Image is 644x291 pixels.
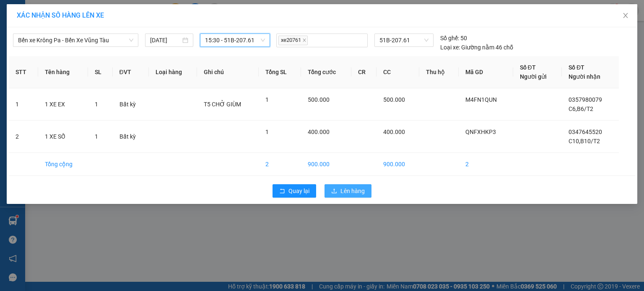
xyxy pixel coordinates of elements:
h2: QUDUB9NL [4,26,47,39]
td: 900.000 [301,153,351,176]
span: Quay lại [288,186,309,196]
th: Loại hàng [149,56,197,88]
th: Tổng cước [301,56,351,88]
span: 1 TX [75,58,100,72]
span: Bến xe Krông Pa - Bến Xe Vũng Tàu [18,34,133,46]
span: upload [331,188,337,195]
td: 2 [9,121,38,153]
th: SL [88,56,112,88]
span: C6,B6/T2 [569,106,593,112]
div: 50 [440,33,467,43]
th: Tổng SL [259,56,301,88]
span: C10,B10/T2 [569,138,600,144]
span: T5 CHỞ GIÙM [204,101,241,108]
th: ĐVT [113,56,149,88]
th: Ghi chú [197,56,259,88]
td: Bất kỳ [113,88,149,121]
span: 1 [265,129,269,135]
span: M4FN1QUN [465,96,497,103]
span: Gửi: [75,32,91,42]
td: Tổng cộng [38,153,88,176]
span: 0357980079 [569,96,602,103]
span: XÁC NHẬN SỐ HÀNG LÊN XE [17,11,104,19]
th: CR [351,56,377,88]
div: Giường nằm 46 chỗ [440,43,513,52]
span: 15:30 - 51B-207.61 [205,34,265,46]
td: 1 XE EX [38,88,88,121]
span: Người nhận [569,73,600,80]
span: Krông Pa [75,46,111,56]
span: 500.000 [383,96,405,103]
span: rollback [279,188,285,195]
span: 1 [95,133,98,140]
th: STT [9,56,38,88]
span: xe20761 [278,36,308,45]
input: 12/08/2025 [150,36,181,45]
span: Người gửi [520,73,547,80]
td: Bất kỳ [113,121,149,153]
th: Tên hàng [38,56,88,88]
button: Close [614,4,637,28]
button: rollbackQuay lại [273,184,316,198]
span: 0347645520 [569,129,602,135]
span: Số ĐT [520,64,536,71]
button: uploadLên hàng [325,184,371,198]
span: 500.000 [308,96,330,103]
span: Loại xe: [440,43,460,52]
span: 400.000 [308,129,330,135]
b: Cô Hai [21,6,56,18]
td: 900.000 [377,153,419,176]
span: 400.000 [383,129,405,135]
span: 1 [95,101,98,108]
th: Mã GD [459,56,513,88]
td: 1 [9,88,38,121]
th: Thu hộ [419,56,458,88]
th: CC [377,56,419,88]
span: close [622,12,629,19]
td: 2 [259,153,301,176]
span: close [302,38,306,42]
span: 1 [265,96,269,103]
span: 51B-207.61 [379,34,428,46]
span: Số ĐT [569,64,584,71]
td: 2 [459,153,513,176]
span: Số ghế: [440,33,459,43]
span: Lên hàng [340,186,365,196]
span: QNFXHKP3 [465,129,496,135]
td: 1 XE SỐ [38,121,88,153]
span: [DATE] 14:51 [75,23,106,29]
